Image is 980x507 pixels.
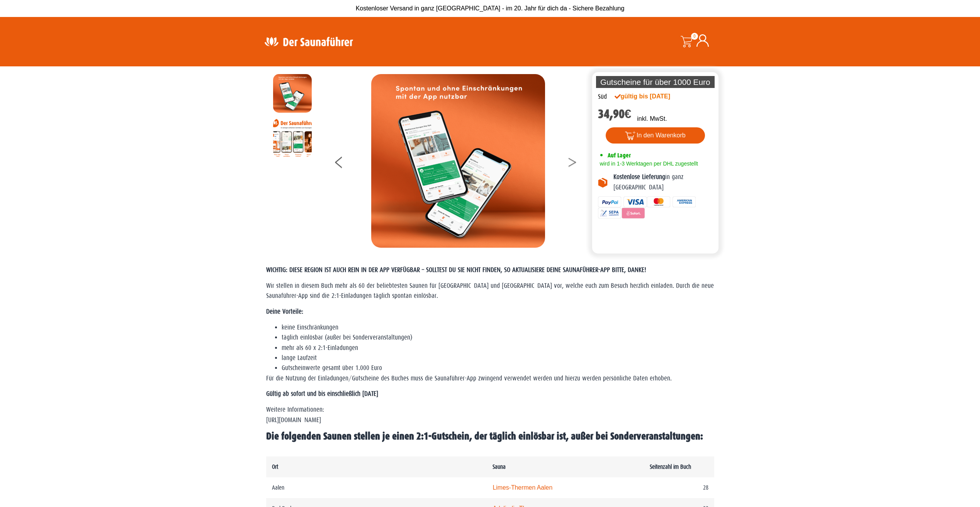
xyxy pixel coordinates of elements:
[282,333,714,343] li: täglich einlösbar (außer bei Sonderveranstaltungen)
[493,484,552,491] a: Limes-Thermen Aalen
[596,76,715,88] p: Gutscheine für über 1000 Euro
[266,431,703,442] span: Die folgenden Saunen stellen je einen 2:1-Gutschein, der täglich einlösbar ist, außer bei Sonderv...
[282,323,714,333] li: keine Einschränkungen
[273,74,312,113] img: MOCKUP-iPhone_regional
[644,477,714,498] td: 28
[266,266,646,274] span: WICHTIG: DIESE REGION IST AUCH REIN IN DER APP VERFÜGBAR – SOLLTEST DU SIE NICHT FINDEN, SO AKTUA...
[266,405,714,425] p: Weitere Informationen: [URL][DOMAIN_NAME]
[598,161,698,167] span: wird in 1-3 Werktagen per DHL zugestellt
[266,308,303,315] strong: Deine Vorteile:
[606,127,705,144] button: In den Warenkorb
[266,373,714,384] p: Für die Nutzung der Einladungen/Gutscheine des Buches muss die Saunaführer-App zwingend verwendet...
[272,463,278,470] b: Ort
[613,172,713,193] p: in ganz [GEOGRAPHIC_DATA]
[371,74,545,248] img: MOCKUP-iPhone_regional
[266,477,487,498] td: Aalen
[598,92,607,102] div: Süd
[691,33,698,40] span: 0
[282,363,714,373] li: Gutscheinwerte gesamt über 1.000 Euro
[650,463,691,470] b: Seitenzahl im Buch
[282,343,714,353] li: mehr als 60 x 2:1-Einladungen
[282,353,714,363] li: lange Laufzeit
[613,173,665,181] b: Kostenlose Lieferung
[273,118,312,157] img: Anleitung7tn
[356,5,625,12] span: Kostenloser Versand in ganz [GEOGRAPHIC_DATA] - im 20. Jahr für dich da - Sichere Bezahlung
[598,107,632,121] bdi: 34,90
[493,463,506,470] b: Sauna
[608,152,631,159] span: Auf Lager
[266,390,378,397] strong: Gültig ab sofort und bis einschließlich [DATE]
[625,107,632,121] span: €
[615,92,687,101] div: gültig bis [DATE]
[637,114,667,123] p: inkl. MwSt.
[266,282,714,299] span: Wir stellen in diesem Buch mehr als 60 der beliebtesten Saunen für [GEOGRAPHIC_DATA] und [GEOGRAP...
